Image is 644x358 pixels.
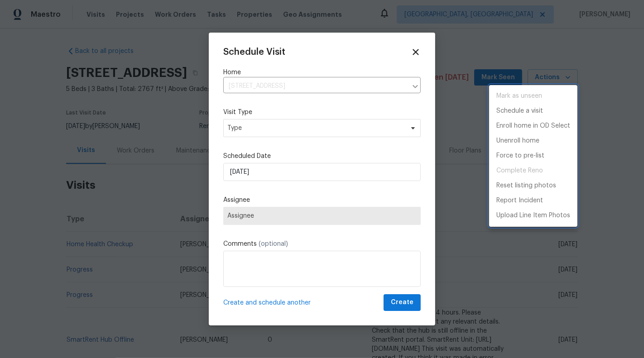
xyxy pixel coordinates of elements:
[496,106,543,116] p: Schedule a visit
[496,136,539,146] p: Unenroll home
[496,181,556,191] p: Reset listing photos
[496,121,570,131] p: Enroll home in OD Select
[496,196,543,205] p: Report Incident
[496,151,544,161] p: Force to pre-list
[489,163,577,178] span: Project is already completed
[496,211,570,220] p: Upload Line Item Photos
